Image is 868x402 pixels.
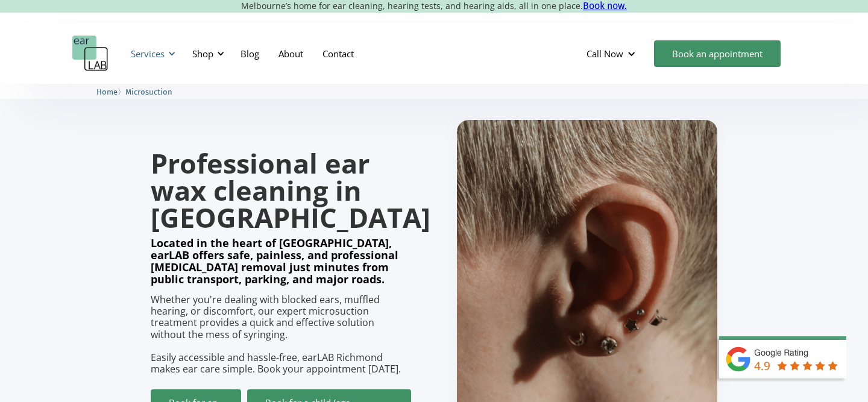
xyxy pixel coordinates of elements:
[131,48,165,60] div: Services
[72,36,108,72] a: home
[587,48,623,60] div: Call Now
[192,48,213,60] div: Shop
[124,36,179,72] div: Services
[185,36,228,72] div: Shop
[269,36,313,71] a: About
[577,36,648,72] div: Call Now
[96,86,118,97] a: Home
[313,36,363,71] a: Contact
[151,294,411,375] p: Whether you're dealing with blocked ears, muffled hearing, or discomfort, our expert microsuction...
[96,86,125,98] li: 〉
[125,87,172,96] span: Microsuction
[125,86,172,97] a: Microsuction
[151,236,398,286] strong: Located in the heart of [GEOGRAPHIC_DATA], earLAB offers safe, painless, and professional [MEDICA...
[231,36,269,71] a: Blog
[654,40,781,67] a: Book an appointment
[96,87,118,96] span: Home
[151,145,430,236] strong: Professional ear wax cleaning in [GEOGRAPHIC_DATA]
